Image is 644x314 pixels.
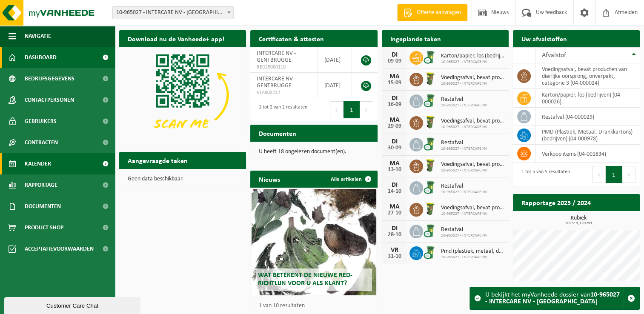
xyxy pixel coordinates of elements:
[535,126,640,145] td: PMD (Plastiek, Metaal, Drankkartons) (bedrijven) (04-000978)
[423,158,438,173] img: WB-0060-HPE-GN-50
[386,232,403,238] div: 28-10
[25,174,57,196] span: Rapportage
[513,30,575,47] h2: Uw afvalstoffen
[25,26,51,47] span: Navigatie
[397,4,467,21] a: Offerte aanvragen
[441,118,504,125] span: Voedingsafval, bevat producten van dierlijke oorsprong, onverpakt, categorie 3
[386,182,403,188] div: DI
[386,160,403,167] div: MA
[535,63,640,89] td: voedingsafval, bevat producten van dierlijke oorsprong, onverpakt, categorie 3 (04-000024)
[25,68,74,89] span: Bedrijfsgegevens
[250,30,332,47] h2: Certificaten & attesten
[25,238,94,260] span: Acceptatievoorwaarden
[441,248,504,255] span: Pmd (plastiek, metaal, drankkartons) (bedrijven)
[386,210,403,216] div: 27-10
[330,101,343,118] button: Previous
[386,254,403,260] div: 31-10
[255,100,307,119] div: 1 tot 2 van 2 resultaten
[441,255,504,260] span: 10-965027 - INTERCARE NV
[386,225,403,232] div: DI
[386,188,403,194] div: 14-10
[386,95,403,102] div: DI
[441,125,504,130] span: 10-965027 - INTERCARE NV
[441,81,504,86] span: 10-965027 - INTERCARE NV
[343,101,360,118] button: 1
[423,137,438,151] img: WB-0240-CU
[25,47,57,68] span: Dashboard
[485,291,620,305] strong: 10-965027 - INTERCARE NV - [GEOGRAPHIC_DATA]
[441,211,504,217] span: 10-965027 - INTERCARE NV
[576,211,639,228] a: Bekijk rapportage
[441,53,504,60] span: Karton/papier, los (bedrijven)
[25,89,74,111] span: Contactpersonen
[423,245,438,260] img: WB-0240-CU
[622,166,635,183] button: Next
[441,60,504,65] span: 10-965027 - INTERCARE NV
[415,9,463,17] span: Offerte aanvragen
[423,223,438,238] img: WB-0240-CU
[423,50,438,64] img: WB-0240-CU
[441,146,487,151] span: 10-965027 - INTERCARE NV
[441,140,487,146] span: Restafval
[441,168,504,173] span: 10-965027 - INTERCARE NV
[423,180,438,194] img: WB-0240-CU
[382,30,449,47] h2: Ingeplande taken
[441,226,487,233] span: Restafval
[25,153,51,174] span: Kalender
[259,303,373,309] p: 1 van 10 resultaten
[257,64,311,71] span: RED25000110
[252,189,376,295] a: Wat betekent de nieuwe RED-richtlijn voor u als klant?
[112,6,234,19] span: 10-965027 - INTERCARE NV - GENTBRUGGE
[441,205,504,211] span: Voedingsafval, bevat producten van dierlijke oorsprong, onverpakt, categorie 3
[441,103,487,108] span: 10-965027 - INTERCARE NV
[386,138,403,145] div: DI
[441,161,504,168] span: Voedingsafval, bevat producten van dierlijke oorsprong, onverpakt, categorie 3
[25,132,58,153] span: Contracten
[324,171,377,188] a: Alle artikelen
[257,89,311,96] span: VLA902232
[119,152,196,168] h2: Aangevraagde taken
[25,217,63,238] span: Product Shop
[606,166,622,183] button: 1
[517,221,640,226] span: 2025: 9,120 m3
[386,203,403,210] div: MA
[386,247,403,254] div: VR
[386,167,403,173] div: 13-10
[318,73,352,98] td: [DATE]
[25,196,61,217] span: Documenten
[535,145,640,163] td: verkoop items (04-001834)
[318,47,352,73] td: [DATE]
[517,215,640,226] h3: Kubiek
[542,52,566,59] span: Afvalstof
[4,295,142,314] iframe: chat widget
[119,30,233,47] h2: Download nu de Vanheede+ app!
[485,287,623,309] div: U bekijkt het myVanheede dossier van
[535,89,640,108] td: karton/papier, los (bedrijven) (04-000026)
[517,165,570,184] div: 1 tot 5 van 5 resultaten
[113,7,233,19] span: 10-965027 - INTERCARE NV - GENTBRUGGE
[592,166,606,183] button: Previous
[423,93,438,108] img: WB-0240-CU
[257,50,296,63] span: INTERCARE NV - GENTBRUGGE
[535,108,640,126] td: restafval (04-000029)
[250,171,289,187] h2: Nieuws
[259,149,369,155] p: U heeft 18 ongelezen document(en).
[441,96,487,103] span: Restafval
[257,76,296,89] span: INTERCARE NV - GENTBRUGGE
[258,272,352,287] span: Wat betekent de nieuwe RED-richtlijn voor u als klant?
[423,71,438,86] img: WB-0060-HPE-GN-50
[128,176,238,182] p: Geen data beschikbaar.
[386,102,403,108] div: 16-09
[386,145,403,151] div: 30-09
[119,47,246,143] img: Download de VHEPlus App
[441,190,487,195] span: 10-965027 - INTERCARE NV
[441,233,487,238] span: 10-965027 - INTERCARE NV
[386,80,403,86] div: 15-09
[386,123,403,129] div: 29-09
[441,74,504,81] span: Voedingsafval, bevat producten van dierlijke oorsprong, onverpakt, categorie 3
[386,51,403,58] div: DI
[513,194,599,211] h2: Rapportage 2025 / 2024
[423,115,438,129] img: WB-0060-HPE-GN-50
[360,101,373,118] button: Next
